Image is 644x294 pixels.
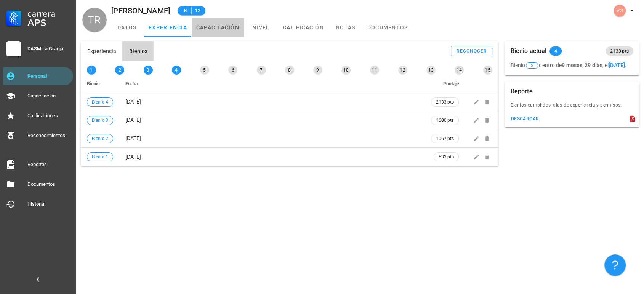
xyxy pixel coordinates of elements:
[92,98,108,106] span: Bienio 4
[244,18,278,37] a: nivel
[115,66,124,75] div: 2
[27,73,70,79] div: Personal
[88,8,101,32] span: TR
[87,81,100,86] span: Bienio
[609,62,625,68] b: [DATE]
[92,153,108,161] span: Bienio 1
[27,133,70,139] div: Reconocimientos
[455,66,464,75] div: 14
[3,195,73,213] a: Historial
[125,135,141,141] span: [DATE]
[451,46,492,56] button: reconocer
[285,66,294,75] div: 8
[610,46,629,56] span: 2133 pts
[505,101,640,113] div: Bienios cumplidos, dias de experiencia y permisos.
[195,7,201,14] span: 12
[511,41,547,61] div: Bienio actual
[27,9,70,18] div: Carrera
[531,63,533,68] span: 5
[200,66,209,75] div: 5
[27,93,70,99] div: Capacitación
[125,81,138,86] span: Fecha
[87,66,96,75] div: 1
[614,5,626,17] div: avatar
[82,8,107,32] div: avatar
[92,134,108,143] span: Bienio 2
[511,62,604,68] span: Bienio dentro de ,
[426,66,436,75] div: 13
[436,135,454,142] span: 1067 pts
[605,62,626,68] span: el .
[443,81,459,86] span: Puntaje
[228,66,237,75] div: 6
[125,154,141,160] span: [DATE]
[110,18,144,37] a: datos
[313,66,322,75] div: 9
[27,201,70,207] div: Historial
[172,66,181,75] div: 4
[27,46,70,52] div: DASM La Granja
[81,75,119,93] th: Bienio
[3,126,73,145] a: Reconocimientos
[257,66,266,75] div: 7
[122,41,154,61] button: Bienios
[363,18,413,37] a: documentos
[3,67,73,85] a: Personal
[144,18,192,37] a: experiencia
[425,75,465,93] th: Puntaje
[87,48,116,54] span: Experiencia
[81,41,122,61] button: Experiencia
[3,175,73,193] a: Documentos
[562,62,602,68] b: 9 meses, 29 días
[436,98,454,106] span: 2133 pts
[554,46,557,56] span: 4
[398,66,407,75] div: 12
[436,117,454,124] span: 1600 pts
[92,116,108,125] span: Bienio 3
[125,99,141,105] span: [DATE]
[3,87,73,105] a: Capacitación
[439,153,454,161] span: 533 pts
[508,113,542,124] button: descargar
[370,66,379,75] div: 11
[328,18,363,37] a: notas
[144,66,153,75] div: 3
[111,6,170,15] div: [PERSON_NAME]
[278,18,328,37] a: calificación
[511,116,539,121] div: descargar
[27,113,70,119] div: Calificaciones
[456,48,487,54] div: reconocer
[192,18,244,37] a: capacitación
[182,7,188,14] span: B
[3,155,73,174] a: Reportes
[125,117,141,123] span: [DATE]
[27,18,70,27] div: APS
[341,66,351,75] div: 10
[483,66,492,75] div: 15
[128,48,147,54] span: Bienios
[3,107,73,125] a: Calificaciones
[27,161,70,168] div: Reportes
[511,81,533,101] div: Reporte
[119,75,425,93] th: Fecha
[27,181,70,187] div: Documentos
